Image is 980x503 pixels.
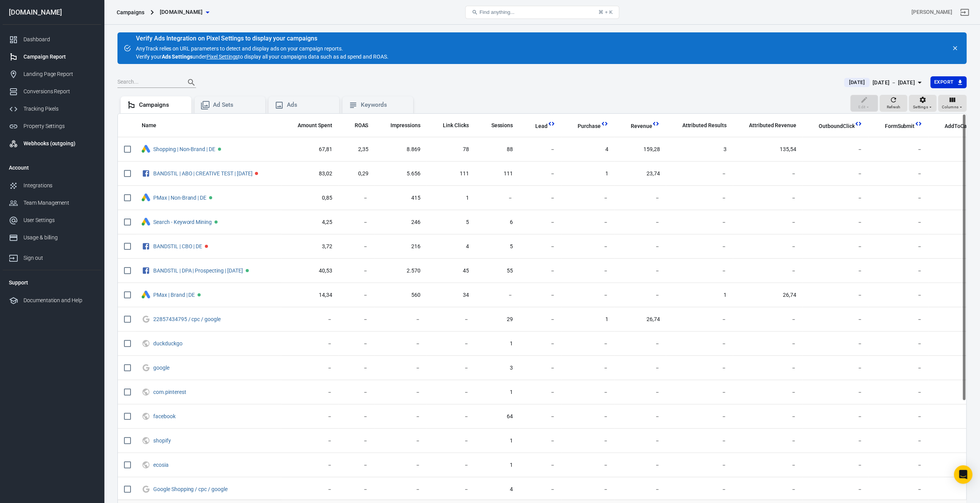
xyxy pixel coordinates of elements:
span: － [288,316,332,323]
span: 3 [935,267,978,275]
div: Webhooks (outgoing) [23,140,95,148]
span: 64 [481,413,513,421]
span: 45 [433,267,469,275]
span: 6 [481,219,513,226]
span: AddToCart [945,123,971,130]
a: Google Shopping / cpc / google [153,486,228,492]
svg: UTM & Web Traffic [142,387,150,397]
div: Integrations [23,182,95,190]
span: － [433,413,469,421]
span: － [525,413,555,421]
span: 159,28 [621,146,660,153]
div: [DOMAIN_NAME] [3,9,101,16]
div: ⌘ + K [598,9,613,15]
div: Account id: 45z0CwPV [911,8,952,16]
span: Refresh [886,104,900,111]
svg: Facebook Ads [142,242,150,251]
span: 88 [481,146,513,153]
span: Lead [525,123,548,130]
span: Active [209,196,212,199]
a: 22857434795 / cpc / google [153,316,221,322]
span: 1 [935,316,978,323]
span: － [345,364,369,372]
span: The total return on ad spend [355,121,369,130]
a: Integrations [3,177,101,194]
span: － [672,316,726,323]
div: Conversions Report [23,87,95,96]
div: Keywords [361,101,407,109]
a: Webhooks (outgoing) [3,135,101,152]
span: Search - Keyword Mining [153,219,213,225]
span: The number of clicks on links within the ad that led to advertiser-specified destinations [433,121,469,130]
span: － [433,389,469,396]
span: － [935,364,978,372]
span: 22857434795 / cpc / google [153,316,222,322]
span: － [288,340,332,348]
span: 415 [380,194,420,202]
span: － [621,389,660,396]
svg: This column is calculated from AnyTrack real-time data [915,120,922,128]
span: － [621,291,660,299]
a: PMax | Non-Brand | DE [153,195,206,201]
span: 111 [481,170,513,178]
span: － [433,364,469,372]
span: － [568,291,608,299]
span: 5.656 [380,170,420,178]
a: Sign out [3,246,101,267]
a: Tracking Pixels [3,100,101,118]
span: Active [218,148,221,151]
div: Property Settings [23,122,95,130]
div: Dashboard [23,35,95,44]
div: Campaign Report [23,53,95,61]
span: － [809,389,862,396]
span: － [809,413,862,421]
span: 13 [935,146,978,153]
span: 135,54 [739,146,796,153]
span: 8.869 [380,146,420,153]
span: The number of times your ads were on screen. [390,121,420,130]
span: － [288,389,332,396]
div: Tracking Pixels [23,105,95,113]
span: BANDSTIL | DPA | Prospecting | 2025-07-15 [153,268,244,273]
span: － [481,291,513,299]
span: － [672,389,726,396]
span: FormSubmit [874,123,915,130]
button: Columns [938,95,967,112]
span: 1 [433,194,469,202]
button: [DOMAIN_NAME] [157,5,212,19]
span: － [935,243,978,251]
span: － [525,170,555,178]
span: － [874,243,922,251]
div: User Settings [23,216,95,224]
span: － [874,267,922,275]
span: FormSubmit [885,123,915,130]
span: Name [142,122,166,130]
span: － [380,389,420,396]
span: － [874,413,922,421]
svg: Facebook Ads [142,266,150,275]
span: － [874,389,922,396]
span: － [874,291,922,299]
span: Paused [205,245,208,248]
a: Sign out [955,3,974,22]
span: － [874,316,922,323]
svg: Google [142,315,150,324]
div: Open Intercom Messenger [954,465,972,484]
span: － [621,194,660,202]
span: 1 [672,291,726,299]
span: － [345,389,369,396]
span: The total return on ad spend [345,121,369,130]
div: Usage & billing [23,234,95,242]
div: Landing Page Report [23,70,95,78]
span: － [809,364,862,372]
button: Export [930,76,967,88]
a: Shopping | Non-Brand | DE [153,146,215,152]
span: － [739,219,796,226]
span: PMax | Non-Brand | DE [153,195,208,200]
span: Total revenue calculated by AnyTrack. [631,121,652,131]
span: 1 [568,316,608,323]
span: － [935,413,978,421]
svg: Google [142,363,150,372]
span: bandstil.de [160,7,203,17]
span: － [739,267,796,275]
